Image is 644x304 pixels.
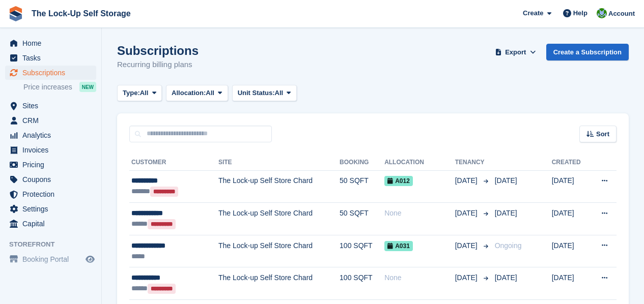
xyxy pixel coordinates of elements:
a: menu [5,158,96,172]
th: Booking [340,155,384,171]
a: menu [5,252,96,266]
a: menu [5,128,96,142]
span: Capital [22,217,83,231]
span: Tasks [22,51,83,65]
div: None [384,272,455,283]
span: Analytics [22,128,83,142]
a: menu [5,99,96,113]
a: menu [5,202,96,216]
span: Settings [22,202,83,216]
span: All [140,88,149,98]
td: The Lock-up Self Store Chard [218,267,340,300]
span: CRM [22,113,83,128]
td: The Lock-up Self Store Chard [218,203,340,235]
span: Home [22,36,83,50]
span: [DATE] [495,209,517,217]
td: The Lock-up Self Store Chard [218,235,340,267]
a: menu [5,66,96,80]
a: menu [5,187,96,201]
td: [DATE] [552,170,589,203]
th: Created [552,155,589,171]
a: menu [5,172,96,187]
span: Invoices [22,143,83,157]
img: Andrew Beer [597,8,607,18]
th: Customer [129,155,218,171]
span: [DATE] [495,176,517,185]
span: A031 [384,241,413,251]
span: [DATE] [455,272,480,283]
span: Create [523,8,543,18]
span: Sites [22,99,83,113]
button: Unit Status: All [232,85,297,102]
button: Type: All [117,85,162,102]
a: menu [5,217,96,231]
span: Export [505,47,526,57]
td: 100 SQFT [340,267,384,300]
a: Preview store [84,253,96,265]
span: Storefront [9,239,101,250]
td: [DATE] [552,267,589,300]
a: menu [5,36,96,50]
a: menu [5,143,96,157]
span: Ongoing [495,241,522,250]
button: Export [493,44,538,60]
span: Protection [22,187,83,201]
a: menu [5,113,96,128]
span: Unit Status: [238,88,275,98]
span: Help [573,8,587,18]
span: [DATE] [455,208,480,219]
span: All [275,88,284,98]
th: Tenancy [455,155,491,171]
button: Allocation: All [166,85,228,102]
span: Allocation: [172,88,206,98]
span: A012 [384,176,413,186]
span: Pricing [22,158,83,172]
span: Booking Portal [22,252,83,266]
a: menu [5,51,96,65]
span: [DATE] [455,175,480,186]
a: Create a Subscription [546,44,629,60]
td: 50 SQFT [340,170,384,203]
a: The Lock-Up Self Storage [27,5,135,22]
span: Subscriptions [22,66,83,80]
span: [DATE] [495,273,517,282]
p: Recurring billing plans [117,59,199,71]
th: Allocation [384,155,455,171]
td: 50 SQFT [340,203,384,235]
span: All [206,88,214,98]
span: [DATE] [455,240,480,251]
td: The Lock-up Self Store Chard [218,170,340,203]
span: Account [608,9,635,19]
img: stora-icon-8386f47178a22dfd0bd8f6a31ec36ba5ce8667c1dd55bd0f319d3a0aa187defe.svg [8,6,23,21]
td: [DATE] [552,235,589,267]
span: Sort [596,129,609,139]
span: Price increases [23,82,72,92]
td: [DATE] [552,203,589,235]
div: None [384,208,455,219]
td: 100 SQFT [340,235,384,267]
a: Price increases NEW [23,81,96,93]
span: Coupons [22,172,83,187]
span: Type: [123,88,140,98]
h1: Subscriptions [117,44,199,57]
th: Site [218,155,340,171]
div: NEW [79,82,96,92]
